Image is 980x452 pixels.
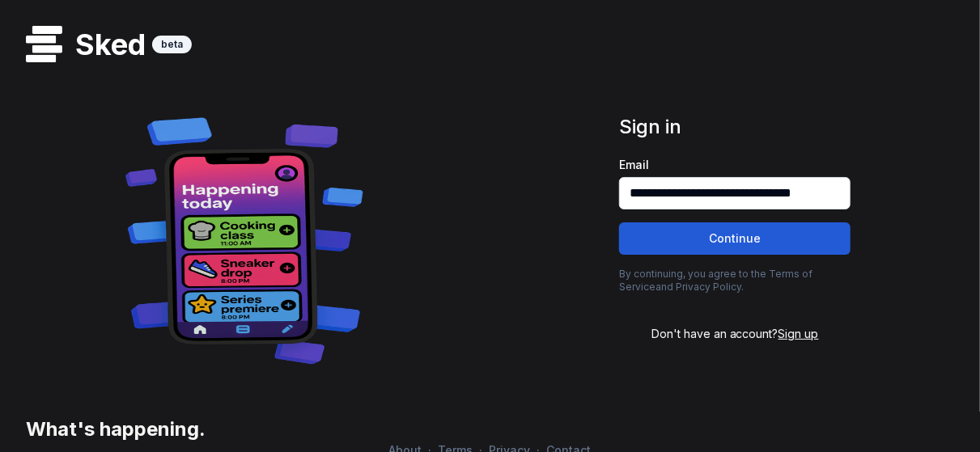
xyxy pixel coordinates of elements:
a: Privacy Policy [676,281,741,293]
a: Terms of Service [619,268,812,293]
img: Decorative [117,103,372,374]
label: Email [619,159,851,171]
img: logo [26,26,62,62]
span: Sign up [778,327,819,340]
h1: Sign in [619,114,851,140]
button: Continue [619,222,851,255]
div: Don't have an account? [619,326,851,342]
p: By continuing, you agree to the and . [619,268,851,294]
div: beta [152,36,192,53]
h1: Sked [62,28,152,61]
h3: What's happening. [19,416,206,442]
